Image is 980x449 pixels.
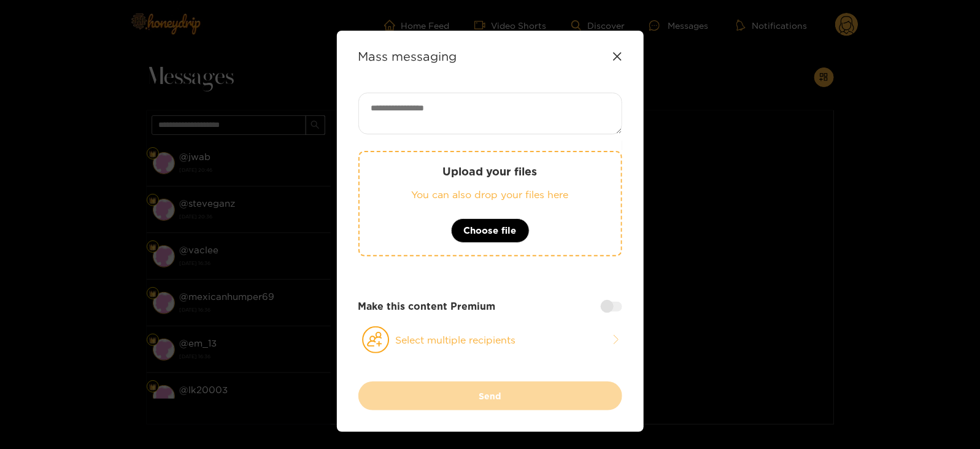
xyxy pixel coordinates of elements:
p: Upload your files [384,164,596,178]
button: Send [358,382,622,410]
span: Choose file [464,223,517,238]
button: Select multiple recipients [358,326,622,354]
p: You can also drop your files here [384,188,596,202]
strong: Mass messaging [358,49,457,63]
button: Choose file [451,218,530,243]
strong: Make this content Premium [358,299,496,313]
